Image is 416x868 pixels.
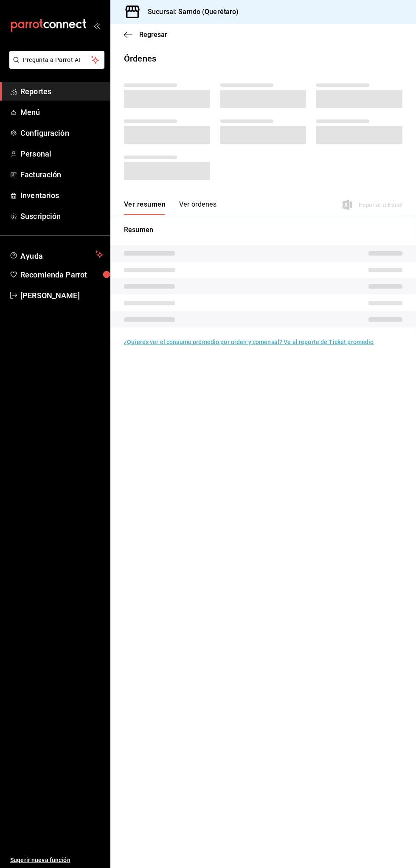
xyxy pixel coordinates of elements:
[20,249,92,260] span: Ayuda
[20,169,103,180] span: Facturación
[20,269,103,280] span: Recomienda Parrot
[124,31,167,39] button: Regresar
[124,339,374,345] a: ¿Quieres ver el consumo promedio por orden y comensal? Ve al reporte de Ticket promedio
[141,7,239,17] h3: Sucursal: Samdo (Querétaro)
[179,200,216,215] button: Ver órdenes
[20,127,103,139] span: Configuración
[139,31,167,39] span: Regresar
[20,190,103,201] span: Inventarios
[124,200,216,215] div: navigation tabs
[20,86,103,97] span: Reportes
[20,148,103,160] span: Personal
[20,106,103,118] span: Menú
[124,52,156,65] div: Órdenes
[23,56,91,64] span: Pregunta a Parrot AI
[20,290,103,301] span: [PERSON_NAME]
[10,856,103,865] span: Sugerir nueva función
[124,225,402,235] p: Resumen
[20,210,103,222] span: Suscripción
[93,22,100,29] button: open_drawer_menu
[9,51,104,69] button: Pregunta a Parrot AI
[124,200,166,215] button: Ver resumen
[6,62,104,70] a: Pregunta a Parrot AI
